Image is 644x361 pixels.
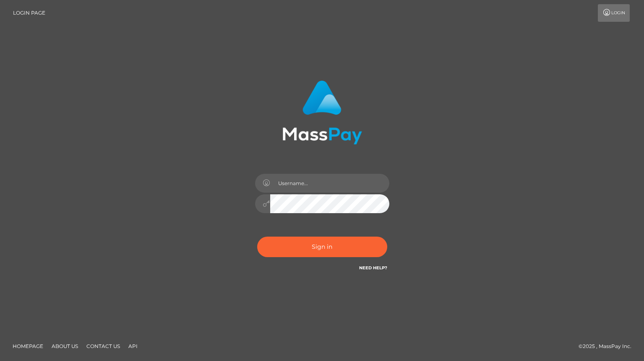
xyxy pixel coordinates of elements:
a: Login [598,4,630,22]
a: Homepage [9,340,47,353]
img: MassPay Login [282,80,362,144]
a: About Us [48,340,81,353]
a: Contact Us [83,340,123,353]
a: API [125,340,141,353]
div: © 2025 , MassPay Inc. [579,342,638,351]
a: Need Help? [359,265,387,271]
button: Sign in [257,237,387,257]
input: Username... [270,174,389,193]
a: Login Page [13,4,45,22]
